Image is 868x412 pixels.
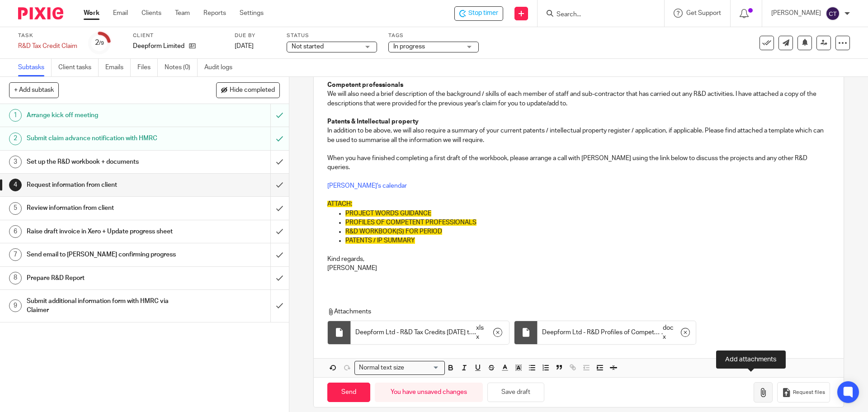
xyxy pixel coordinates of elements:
p: Attachments [327,307,813,316]
label: Client [133,32,223,39]
span: Deepform Ltd - R&D Profiles of Competent Professionals [DATE] [542,328,661,337]
div: You have unsaved changes [375,383,483,402]
strong: Patents & Intellectual property [327,118,419,125]
a: [PERSON_NAME]'s calendar [327,183,407,189]
a: Notes (0) [165,59,198,76]
div: 9 [9,299,22,312]
p: We will also need a brief description of the background / skills of each member of staff and sub-... [327,90,830,108]
span: Request files [793,389,825,396]
a: Audit logs [204,59,239,76]
p: When you have finished completing a first draft of the workbook, please arrange a call with [PERS... [327,154,830,172]
label: Due by [235,32,275,39]
button: Hide completed [216,82,280,98]
div: Search for option [354,361,445,375]
label: Tags [388,32,479,39]
div: . [351,321,509,344]
span: Deepform Ltd - R&D Tax Credits [DATE] to [DATE] [355,328,475,337]
a: Settings [240,9,264,18]
h1: Review information from client [27,201,183,215]
span: Hide completed [230,87,275,94]
p: In addition to be above, we will also require a summary of your current patents / intellectual pr... [327,126,830,145]
button: Save draft [487,383,544,402]
span: R&D WORKBOOK(S) FOR PERIOD [345,228,442,235]
h1: Set up the R&D workbook + documents [27,155,183,169]
img: Pixie [18,7,63,19]
img: svg%3E [826,6,840,21]
a: Client tasks [58,59,99,76]
h1: Send email to [PERSON_NAME] confirming progress [27,248,183,261]
div: 2 [9,133,22,145]
div: . [538,321,696,344]
span: docx [663,323,675,342]
p: Deepform Limited [133,42,184,51]
div: 4 [9,179,22,191]
label: Task [18,32,77,39]
h1: Request information from client [27,178,183,192]
span: PROFILES OF COMPETENT PROFESSIONALS [345,219,476,226]
small: /9 [99,41,104,46]
p: [PERSON_NAME] [327,264,830,273]
div: R&D Tax Credit Claim [18,42,77,51]
p: Kind regards, [327,255,830,264]
h1: Prepare R&D Report [27,271,183,285]
input: Search [556,11,637,19]
button: Request files [777,382,830,403]
a: Files [137,59,158,76]
a: Emails [105,59,131,76]
div: 7 [9,248,22,261]
a: Reports [203,9,226,18]
label: Status [287,32,377,39]
div: 5 [9,202,22,215]
input: Search for option [407,363,439,373]
span: Get Support [686,10,721,16]
div: R&amp;D Tax Credit Claim [18,42,77,51]
a: Team [175,9,190,18]
h1: Submit claim advance notification with HMRC [27,132,183,145]
h1: Raise draft invoice in Xero + Update progress sheet [27,225,183,238]
span: PATENTS / IP SUMMARY [345,237,415,244]
strong: Competent professionals [327,82,403,88]
span: xlsx [476,323,486,342]
span: Not started [292,43,324,50]
div: Deepform Limited - R&D Tax Credit Claim [454,6,503,21]
h1: Submit additional information form with HMRC via Claimer [27,294,183,317]
input: Send [327,383,370,402]
span: In progress [393,43,425,50]
button: + Add subtask [9,82,59,98]
span: ATTACH: [327,201,352,207]
p: [PERSON_NAME] [771,9,821,18]
a: Subtasks [18,59,52,76]
div: 8 [9,272,22,284]
a: Clients [142,9,161,18]
a: Email [113,9,128,18]
span: PROJECT WORDS GUIDANCE [345,210,431,217]
div: 1 [9,109,22,122]
span: Stop timer [468,9,498,18]
span: [DATE] [235,43,254,49]
div: 2 [95,38,104,48]
div: 6 [9,225,22,238]
div: 3 [9,156,22,168]
a: Work [84,9,99,18]
h1: Arrange kick off meeting [27,109,183,122]
span: Normal text size [357,363,406,373]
